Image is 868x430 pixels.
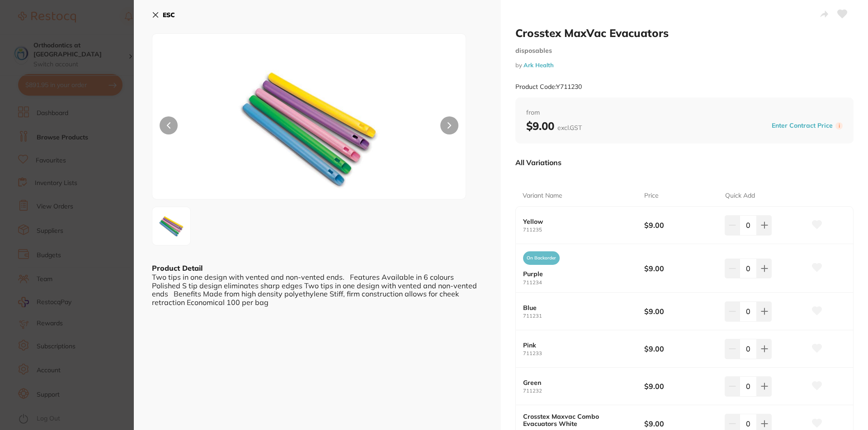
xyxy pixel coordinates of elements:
[523,313,644,319] small: 711231
[523,191,562,200] p: Variant Name
[644,419,717,429] b: $9.00
[152,7,175,23] button: ESC
[644,381,717,391] b: $9.00
[152,273,483,306] div: Two tips in one design with vented and non-vented ends. Features Available in 6 colours Polished ...
[523,280,644,286] small: 711234
[515,83,582,91] small: Product Code: Y711230
[523,413,632,427] b: Crosstex Maxvac Combo Evacuators White
[523,342,632,349] b: Pink
[644,220,717,230] b: $9.00
[523,270,632,277] b: Purple
[523,388,644,394] small: 711232
[725,191,755,200] p: Quick Add
[523,304,632,311] b: Blue
[644,306,717,316] b: $9.00
[523,379,632,386] b: Green
[644,191,659,200] p: Price
[557,124,582,132] span: excl. GST
[523,351,644,356] small: 711233
[163,11,175,19] b: ESC
[523,251,560,265] span: On Backorder
[155,210,188,242] img: Zw
[215,56,403,199] img: Zw
[526,108,843,117] span: from
[515,47,854,55] small: disposables
[644,264,717,273] b: $9.00
[523,218,632,225] b: Yellow
[835,122,843,129] label: i
[515,62,854,69] small: by
[644,344,717,354] b: $9.00
[769,121,835,130] button: Enter Contract Price
[515,26,854,40] h2: Crosstex MaxVac Evacuators
[524,61,554,69] a: Ark Health
[523,227,644,233] small: 711235
[152,264,203,273] b: Product Detail
[515,158,561,167] p: All Variations
[526,119,582,133] b: $9.00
